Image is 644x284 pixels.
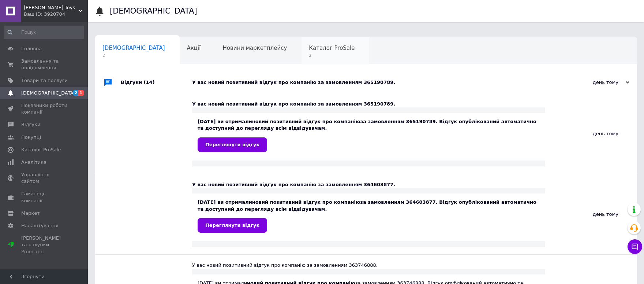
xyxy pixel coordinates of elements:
[21,102,68,115] span: Показники роботи компанії
[21,248,68,255] div: Prom топ
[144,80,155,85] span: (14)
[192,79,556,86] div: У вас новий позитивний відгук про компанію за замовленням 365190789.
[102,45,165,51] span: [DEMOGRAPHIC_DATA]
[198,137,267,152] a: Переглянути відгук
[21,235,68,255] span: [PERSON_NAME] та рахунки
[78,90,84,96] span: 1
[21,159,46,166] span: Аналітика
[21,147,61,153] span: Каталог ProSale
[192,262,545,269] div: У вас новий позитивний відгук про компанію за замовленням 363746888.
[21,191,68,204] span: Гаманець компанії
[205,222,259,228] span: Переглянути відгук
[556,79,629,86] div: день тому
[73,90,79,96] span: 2
[21,222,59,229] span: Налаштування
[309,53,355,58] span: 2
[21,134,41,141] span: Покупці
[121,71,192,93] div: Відгуки
[205,142,259,147] span: Переглянути відгук
[252,119,360,124] b: новий позитивний відгук про компанію
[21,77,68,84] span: Товари та послуги
[21,90,75,96] span: [DEMOGRAPHIC_DATA]
[21,45,42,52] span: Головна
[21,171,68,185] span: Управління сайтом
[102,53,165,58] span: 2
[4,26,84,39] input: Пошук
[198,199,540,232] div: [DATE] ви отримали за замовленням 364603877. Відгук опублікований автоматично та доступний до пер...
[21,210,40,217] span: Маркет
[24,4,79,11] span: Melanie Barbie Toys
[198,218,267,233] a: Переглянути відгук
[187,45,201,51] span: Акції
[110,7,197,15] h1: [DEMOGRAPHIC_DATA]
[309,45,355,51] span: Каталог ProSale
[222,45,287,51] span: Новини маркетплейсу
[21,121,40,128] span: Відгуки
[252,199,360,205] b: новий позитивний відгук про компанію
[21,58,68,71] span: Замовлення та повідомлення
[192,181,545,188] div: У вас новий позитивний відгук про компанію за замовленням 364603877.
[24,11,88,18] div: Ваш ID: 3920704
[545,174,637,254] div: день тому
[545,93,637,174] div: день тому
[628,239,642,254] button: Чат з покупцем
[192,101,545,107] div: У вас новий позитивний відгук про компанію за замовленням 365190789.
[198,118,540,152] div: [DATE] ви отримали за замовленням 365190789. Відгук опублікований автоматично та доступний до пер...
